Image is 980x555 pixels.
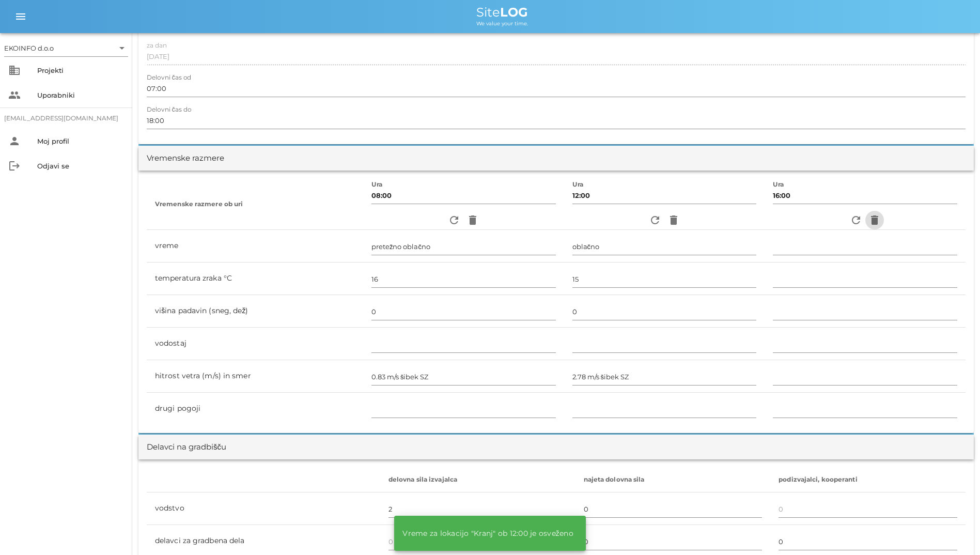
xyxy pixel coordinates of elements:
i: delete [667,214,680,226]
div: Moj profil [37,137,124,145]
th: delovna sila izvajalca [380,468,575,492]
div: Uporabniki [37,91,124,99]
span: Site [476,5,528,20]
i: menu [14,10,27,23]
b: LOG [500,5,528,20]
label: Ura [773,181,784,189]
input: 0 [779,533,957,550]
input: 0 [584,533,763,550]
i: arrow_drop_down [116,42,128,54]
div: EKOINFO d.o.o [4,40,128,56]
label: Ura [371,181,383,189]
td: drugi pogoji [147,393,363,425]
div: Pripomoček za klepet [928,505,980,555]
div: Projekti [37,66,124,74]
i: person [8,135,21,147]
i: refresh [649,214,661,226]
div: EKOINFO d.o.o [4,43,54,53]
div: Delavci na gradbišču [147,441,226,453]
div: Vremenske razmere [147,152,224,164]
div: Vreme za lokacijo "Kranj" ob 12:00 je osveženo [394,521,582,546]
i: people [8,89,21,101]
td: vodstvo [147,492,380,525]
i: delete [868,214,881,226]
span: We value your time. [476,20,528,27]
iframe: Chat Widget [928,505,980,555]
td: višina padavin (sneg, dež) [147,295,363,328]
i: delete [466,214,479,226]
td: vreme [147,230,363,263]
th: Vremenske razmere ob uri [147,179,363,230]
td: hitrost vetra (m/s) in smer [147,360,363,393]
label: Ura [572,181,584,189]
label: Delovni čas od [147,74,191,82]
input: 0 [584,501,763,517]
input: 0 [779,501,957,517]
th: podizvajalci, kooperanti [770,468,966,492]
input: 0 [388,533,567,550]
label: Delovni čas do [147,106,191,114]
i: refresh [448,214,460,226]
input: 0 [388,501,567,517]
i: logout [8,160,21,172]
label: za dan [147,42,167,50]
div: Odjavi se [37,162,124,170]
td: temperatura zraka °C [147,263,363,295]
i: refresh [850,214,862,226]
i: business [8,64,21,76]
td: vodostaj [147,328,363,360]
th: najeta dolovna sila [575,468,771,492]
